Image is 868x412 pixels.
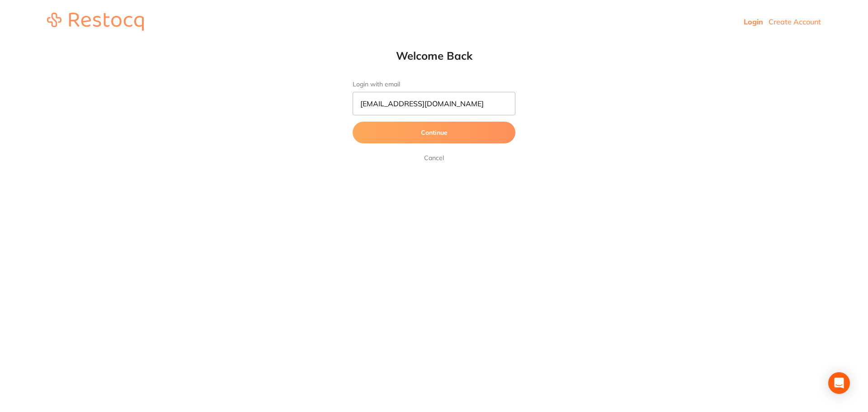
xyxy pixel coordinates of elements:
button: Continue [353,122,515,143]
div: Open Intercom Messenger [828,372,850,394]
a: Login [744,17,763,26]
a: Create Account [769,17,821,26]
h1: Welcome Back [335,49,533,62]
label: Login with email [353,81,515,88]
img: restocq_logo.svg [47,13,144,31]
a: Cancel [422,152,446,163]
